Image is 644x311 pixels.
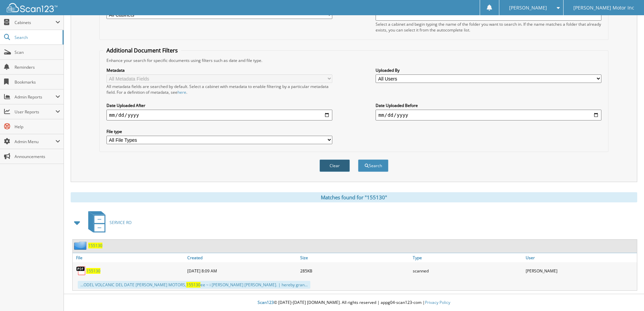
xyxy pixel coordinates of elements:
[106,84,332,95] div: All metadata fields are searched by default. Select a cabinet with metadata to enable filtering b...
[186,253,299,262] a: Created
[15,79,60,85] span: Bookmarks
[319,159,350,172] button: Clear
[7,3,57,12] img: scan123-logo-white.svg
[425,299,450,305] a: Privacy Policy
[358,159,388,172] button: Search
[376,110,601,120] input: end
[106,129,332,134] label: File type
[177,89,186,95] a: here
[15,154,60,159] span: Announcements
[573,6,634,10] span: [PERSON_NAME] Motor Inc
[106,110,332,120] input: start
[376,67,601,73] label: Uploaded By
[74,241,88,250] img: folder2.png
[73,253,186,262] a: File
[103,58,605,63] div: Enhance your search for specific documents using filters such as date and file type.
[106,103,332,108] label: Date Uploaded After
[15,94,55,100] span: Admin Reports
[524,264,637,277] div: [PERSON_NAME]
[411,253,524,262] a: Type
[71,192,637,202] div: Matches found for "155130"
[509,6,547,10] span: [PERSON_NAME]
[15,109,55,115] span: User Reports
[299,264,411,277] div: 285KB
[103,47,181,54] legend: Additional Document Filters
[299,253,411,262] a: Size
[76,266,86,276] img: PDF.png
[64,294,644,311] div: © [DATE]-[DATE] [DOMAIN_NAME]. All rights reserved | appg04-scan123-com |
[106,67,332,73] label: Metadata
[411,264,524,277] div: scanned
[15,64,60,70] span: Reminders
[110,220,132,225] span: SERVICE RO
[258,299,274,305] span: Scan123
[86,268,100,274] a: 155130
[15,35,59,40] span: Search
[15,49,60,55] span: Scan
[376,21,601,33] div: Select a cabinet and begin typing the name of the folder you want to search in. If the name match...
[186,282,200,288] span: 155130
[186,264,299,277] div: [DATE] 8:09 AM
[524,253,637,262] a: User
[84,209,132,236] a: SERVICE RO
[15,20,55,25] span: Cabinets
[78,281,310,289] div: ...ODEL VOLCANIC DEL DATE [PERSON_NAME] MOTORS, ee ~ i [PERSON_NAME] [PERSON_NAME]. | hereby gran...
[15,139,55,145] span: Admin Menu
[15,124,60,130] span: Help
[610,279,644,311] iframe: Chat Widget
[88,243,102,248] a: 155130
[376,103,601,108] label: Date Uploaded Before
